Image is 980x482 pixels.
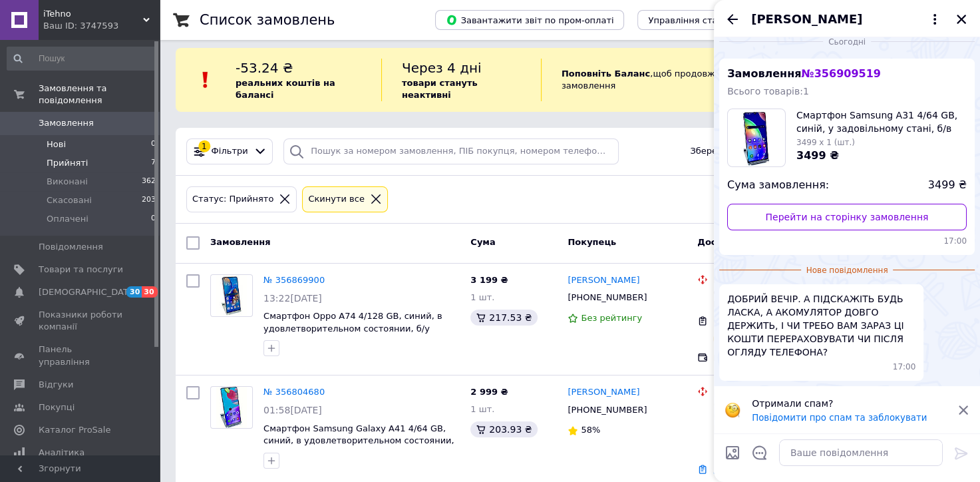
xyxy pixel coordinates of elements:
[725,402,740,418] img: :face_with_monocle:
[470,275,508,285] span: 3 199 ₴
[198,140,210,152] div: 1
[893,361,916,373] span: 17:00 12.08.2025
[39,309,123,333] span: Показники роботи компанії
[47,138,66,150] span: Нові
[236,78,335,100] b: реальних коштів на балансі
[751,11,943,28] button: [PERSON_NAME]
[47,176,88,188] span: Виконані
[470,387,508,397] span: 2 999 ₴
[719,35,975,48] div: 12.08.2025
[727,292,915,359] span: ДОБРИЙ ВЕЧІР. А ПІДСКАЖІТЬ БУДЬ ЛАСКА, А АКОМУЛЯТОР ДОВГО ДЕРЖИТЬ, І ЧИ ТРЕБО ВАМ ЗАРАЗ ЦІ КОШТИ ...
[210,274,253,317] a: Фото товару
[637,10,760,30] button: Управління статусами
[727,86,809,97] span: Всього товарів: 1
[151,157,156,169] span: 7
[928,178,967,193] span: 3499 ₴
[541,59,824,101] div: , щоб продовжити отримувати замовлення
[568,405,647,415] span: [PHONE_NUMBER]
[263,387,325,397] a: № 356804680
[581,425,600,435] span: 58%
[39,264,123,276] span: Товари та послуги
[210,237,270,247] span: Замовлення
[263,293,322,304] span: 13:22[DATE]
[39,344,123,367] span: Панель управління
[39,286,137,298] span: [DEMOGRAPHIC_DATA]
[142,176,156,188] span: 362
[727,178,829,193] span: Сума замовлення:
[568,237,616,247] span: Покупець
[562,69,650,79] b: Поповніть Баланс
[823,37,871,48] span: Сьогодні
[796,138,855,147] span: 3499 x 1 (шт.)
[283,138,619,164] input: Пошук за номером замовлення, ПІБ покупця, номером телефону, Email, номером накладної
[43,20,160,32] div: Ваш ID: 3747593
[568,292,647,302] span: [PHONE_NUMBER]
[581,313,642,323] span: Без рейтингу
[751,11,862,28] span: [PERSON_NAME]
[568,274,639,287] a: [PERSON_NAME]
[200,12,335,28] h1: Список замовлень
[47,194,92,206] span: Скасовані
[697,237,796,247] span: Доставка та оплата
[402,60,482,76] span: Через 4 дні
[752,397,949,410] p: Отримали спам?
[151,138,156,150] span: 0
[47,213,88,225] span: Оплачені
[305,192,367,206] div: Cкинути все
[142,286,157,298] span: 30
[263,275,325,285] a: № 356869900
[470,404,494,414] span: 1 шт.
[690,145,780,158] span: Збережені фільтри:
[263,311,442,334] a: Смартфон Oppo A74 4/128 GB, синий, в удовлетворительном состоянии, б/у
[727,67,881,80] span: Замовлення
[39,447,84,459] span: Аналітика
[39,401,75,413] span: Покупці
[727,236,967,247] span: 17:00 12.08.2025
[190,192,276,206] div: Статус: Прийнято
[470,421,537,437] div: 203.93 ₴
[752,413,927,423] button: Повідомити про спам та заблокувати
[953,11,969,27] button: Закрити
[39,83,160,107] span: Замовлення та повідомлення
[39,379,73,391] span: Відгуки
[796,149,839,162] span: 3499 ₴
[801,265,894,276] span: Нове повідомлення
[402,78,478,100] b: товари стануть неактивні
[801,67,880,80] span: № 356909519
[47,157,88,169] span: Прийняті
[151,213,156,225] span: 0
[470,237,495,247] span: Cума
[796,109,967,135] span: Смартфон Samsung A31 4/64 GB, синій, у задовільному стані, б/в
[142,194,156,206] span: 203
[216,387,247,428] img: Фото товару
[210,386,253,429] a: Фото товару
[43,8,143,20] span: iTehno
[648,15,750,25] span: Управління статусами
[263,405,322,415] span: 01:58[DATE]
[725,11,740,27] button: Назад
[470,310,537,326] div: 217.53 ₴
[727,204,967,230] a: Перейти на сторінку замовлення
[263,423,454,458] a: Смартфон Samsung Galaxy A41 4/64 GB, синий, в удовлетворительном состоянии, б/у
[196,70,216,90] img: :exclamation:
[236,60,293,76] span: -53.24 ₴
[7,47,157,71] input: Пошук
[39,117,94,129] span: Замовлення
[568,386,639,399] a: [PERSON_NAME]
[39,424,110,436] span: Каталог ProSale
[39,241,103,253] span: Повідомлення
[212,145,248,158] span: Фільтри
[435,10,624,30] button: Завантажити звіт по пром-оплаті
[216,275,247,316] img: Фото товару
[126,286,142,298] span: 30
[446,14,613,26] span: Завантажити звіт по пром-оплаті
[735,109,778,166] img: 6761909538_w160_h160_smartfon-samsung-a31.jpg
[751,444,768,461] button: Відкрити шаблони відповідей
[470,292,494,302] span: 1 шт.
